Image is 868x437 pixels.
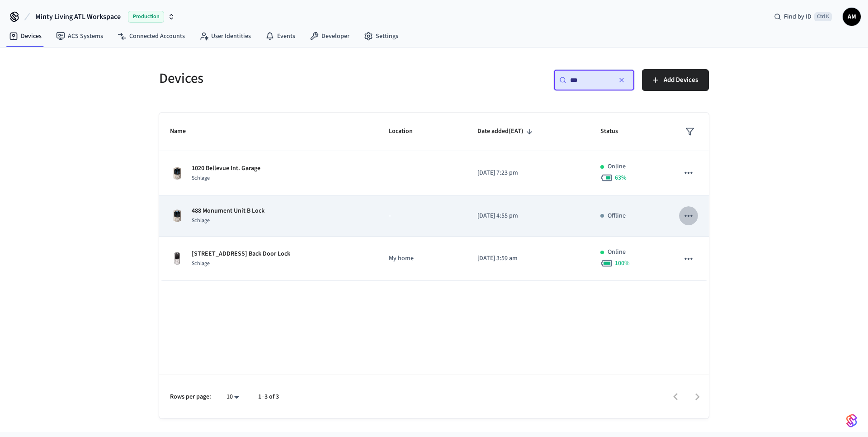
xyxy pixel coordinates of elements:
div: 10 [222,390,244,404]
img: Schlage Sense Smart Deadbolt with Camelot Trim, Front [170,209,184,223]
span: Schlage [192,174,210,182]
h5: Devices [159,69,429,88]
p: Online [608,162,626,171]
p: 1–3 of 3 [258,392,279,402]
img: Schlage Sense Smart Deadbolt with Camelot Trim, Front [170,166,184,180]
p: - [389,168,456,178]
a: Settings [357,28,406,44]
a: Developer [302,28,357,44]
p: [STREET_ADDRESS] Back Door Lock [192,249,290,259]
span: Production [128,11,164,23]
p: [DATE] 7:23 pm [477,168,578,178]
span: Name [170,124,198,138]
span: Schlage [192,260,210,267]
p: [DATE] 4:55 pm [477,211,578,221]
p: Offline [608,211,626,221]
p: 488 Monument Unit B Lock [192,206,264,216]
p: - [389,211,456,221]
span: Ctrl K [814,12,832,21]
span: Add Devices [664,74,698,86]
a: Devices [2,28,49,44]
a: Connected Accounts [110,28,192,44]
span: Location [389,124,425,138]
a: Events [258,28,302,44]
a: ACS Systems [49,28,110,44]
span: Schlage [192,217,210,224]
span: Status [600,124,630,138]
a: User Identities [192,28,258,44]
p: Rows per page: [170,392,211,402]
span: 100 % [615,259,630,268]
span: AM [844,9,860,25]
div: Find by IDCtrl K [767,9,839,25]
button: Add Devices [642,69,709,91]
button: AM [843,8,861,26]
span: Find by ID [784,12,811,21]
p: Online [608,247,626,257]
img: Yale Assure Touchscreen Wifi Smart Lock, Satin Nickel, Front [170,252,184,266]
p: [DATE] 3:59 am [477,254,578,263]
span: Minty Living ATL Workspace [35,11,121,22]
span: 63 % [615,173,627,182]
img: SeamLogoGradient.69752ec5.svg [846,413,857,428]
table: sticky table [159,113,709,281]
p: My home [389,254,456,263]
p: 1020 Bellevue Int. Garage [192,164,260,173]
span: Date added(EAT) [477,124,535,138]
